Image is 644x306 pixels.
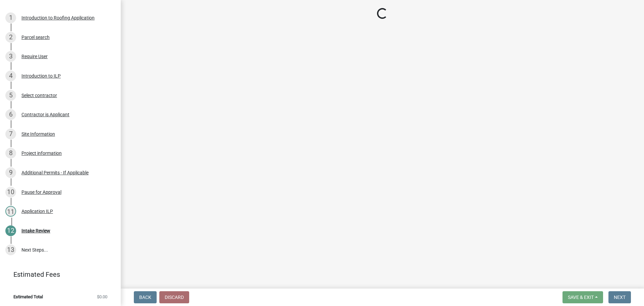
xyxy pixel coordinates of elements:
[568,295,594,300] span: Save & Exit
[5,148,16,159] div: 8
[97,295,107,299] span: $0.00
[21,228,50,233] div: Intake Review
[13,295,43,299] span: Estimated Total
[608,291,631,303] button: Next
[5,225,16,236] div: 12
[5,32,16,43] div: 2
[21,132,55,136] div: Site Information
[5,12,16,23] div: 1
[5,51,16,62] div: 3
[139,295,151,300] span: Back
[5,167,16,178] div: 9
[5,187,16,198] div: 10
[5,206,16,217] div: 11
[5,109,16,120] div: 6
[134,291,157,303] button: Back
[5,129,16,139] div: 7
[614,295,626,300] span: Next
[21,54,48,59] div: Require User
[21,112,69,117] div: Contractor is Applicant
[21,35,50,40] div: Parcel search
[21,151,62,156] div: Project information
[5,90,16,101] div: 5
[21,209,53,214] div: Application ILP
[21,93,57,98] div: Select contractor
[21,15,95,20] div: Introduction to Roofing Application
[21,170,89,175] div: Additional Permits - If Applicable
[5,71,16,81] div: 4
[5,268,110,281] a: Estimated Fees
[159,291,189,303] button: Discard
[21,74,61,78] div: Introduction to ILP
[21,190,61,194] div: Pause for Approval
[562,291,603,303] button: Save & Exit
[5,245,16,255] div: 13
